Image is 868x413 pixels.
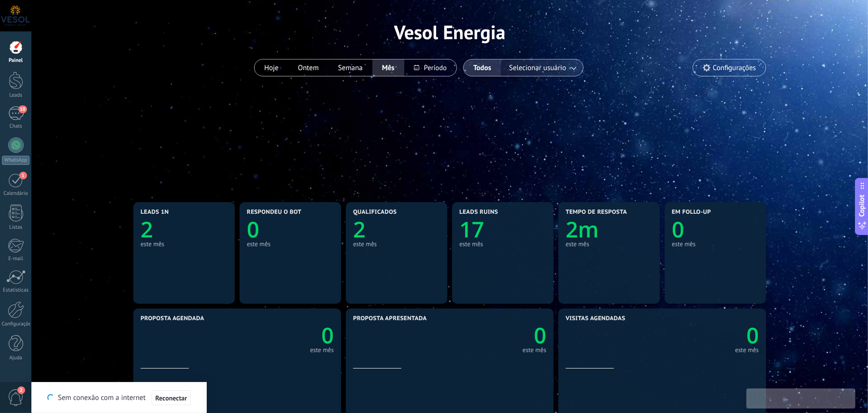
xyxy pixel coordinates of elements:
[507,61,568,74] span: Selecionar usuário
[2,355,30,361] div: Ajuda
[247,240,334,248] div: este mês
[372,59,404,76] button: Mês
[2,156,29,165] div: WhatsApp
[2,123,30,130] div: Chats
[353,240,440,248] div: este mês
[459,240,546,248] div: este mês
[404,59,456,76] button: Período
[2,321,30,327] div: Configurações
[255,59,288,76] button: Hoje
[501,59,583,76] button: Selecionar usuário
[2,256,30,262] div: E-mail
[2,58,30,64] div: Painel
[662,321,759,351] a: 0
[713,64,756,72] span: Configurações
[141,215,228,244] a: 2
[247,215,334,244] a: 0
[321,321,334,351] text: 0
[141,215,153,244] text: 2
[2,92,30,99] div: Leads
[672,209,711,216] span: Em Follo-Up
[310,348,334,353] div: este mês
[2,191,30,197] div: Calendário
[459,209,498,216] span: Leads Ruins
[746,321,759,351] text: 0
[523,348,546,353] div: este mês
[353,209,397,216] span: Qualificados
[2,287,30,294] div: Estatísticas
[17,386,25,394] span: 2
[672,240,759,248] div: este mês
[156,395,187,401] span: Reconectar
[534,321,546,351] text: 0
[459,215,546,244] a: 17
[353,215,440,244] a: 2
[353,315,427,322] span: Proposta Apresentada
[18,105,27,113] span: 10
[566,209,627,216] span: Tempo de resposta
[353,215,366,244] text: 2
[141,240,228,248] div: este mês
[672,215,759,244] a: 0
[735,348,759,353] div: este mês
[857,195,867,217] span: Copilot
[2,224,30,231] div: Listas
[566,315,626,322] span: Visitas Agendadas
[141,315,204,322] span: Proposta Agendada
[450,321,546,351] a: 0
[288,59,328,76] button: Ontem
[141,209,169,216] span: Leads 1N
[152,390,191,406] button: Reconectar
[328,59,372,76] button: Semana
[459,215,484,244] text: 17
[464,59,501,76] button: Todos
[566,240,653,248] div: este mês
[247,209,301,216] span: Respondeu o bot
[47,390,191,406] div: Sem conexão com a internet
[672,215,684,244] text: 0
[19,172,27,179] span: 1
[247,215,259,244] text: 0
[566,215,599,244] text: 2m
[237,321,334,351] a: 0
